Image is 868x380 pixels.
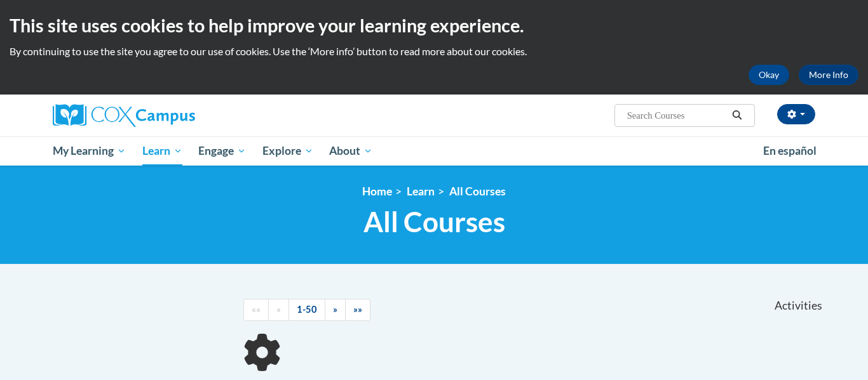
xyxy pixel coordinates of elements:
[763,144,817,157] span: En español
[363,205,505,239] span: All Courses
[749,65,789,85] button: Okay
[755,138,825,164] a: En español
[53,143,126,159] span: My Learning
[345,299,370,321] a: End
[34,136,834,166] div: Main menu
[252,304,261,315] span: ««
[268,299,289,321] a: Previous
[353,304,362,315] span: »»
[728,108,747,123] button: Search
[262,143,313,159] span: Explore
[799,65,858,85] a: More Info
[10,13,858,38] h2: This site uses cookies to help improve your learning experience.
[362,185,392,198] a: Home
[777,104,815,124] button: Account Settings
[329,143,372,159] span: About
[10,44,858,58] p: By continuing to use the site you agree to our use of cookies. Use the ‘More info’ button to read...
[134,136,191,166] a: Learn
[142,143,182,159] span: Learn
[198,143,246,159] span: Engage
[254,136,322,166] a: Explore
[407,185,435,198] a: Learn
[44,136,134,166] a: My Learning
[53,104,294,127] a: Cox Campus
[626,108,728,123] input: Search Courses
[449,185,506,198] a: All Courses
[775,299,822,313] span: Activities
[322,136,381,166] a: About
[276,304,281,315] span: «
[333,304,337,315] span: »
[325,299,346,321] a: Next
[53,104,195,127] img: Cox Campus
[288,299,325,321] a: 1-50
[243,299,269,321] a: Begining
[190,136,254,166] a: Engage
